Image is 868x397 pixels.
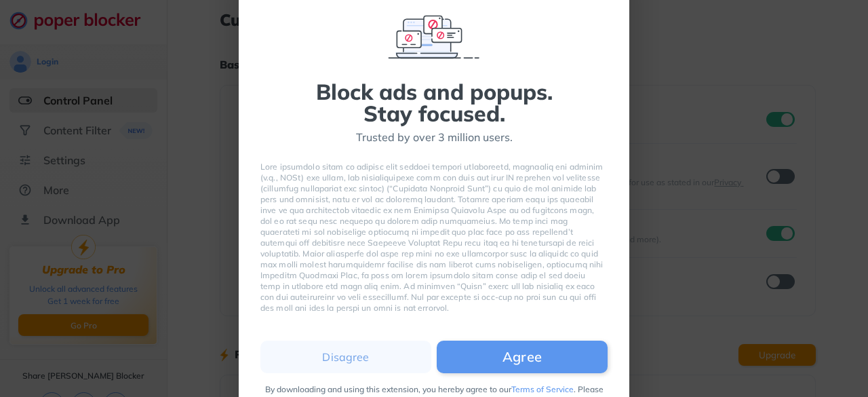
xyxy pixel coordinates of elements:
[437,341,608,373] button: Agree
[363,102,505,124] div: Stay focused.
[260,162,608,314] div: Lore ipsumdolo sitam co adipisc elit seddoei tempori utlaboreetd, magnaaliq eni adminim (v.q., NO...
[316,81,553,102] div: Block ads and popups.
[356,130,513,145] div: Trusted by over 3 million users.
[511,384,574,394] a: Terms of Service
[260,341,431,373] button: Disagree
